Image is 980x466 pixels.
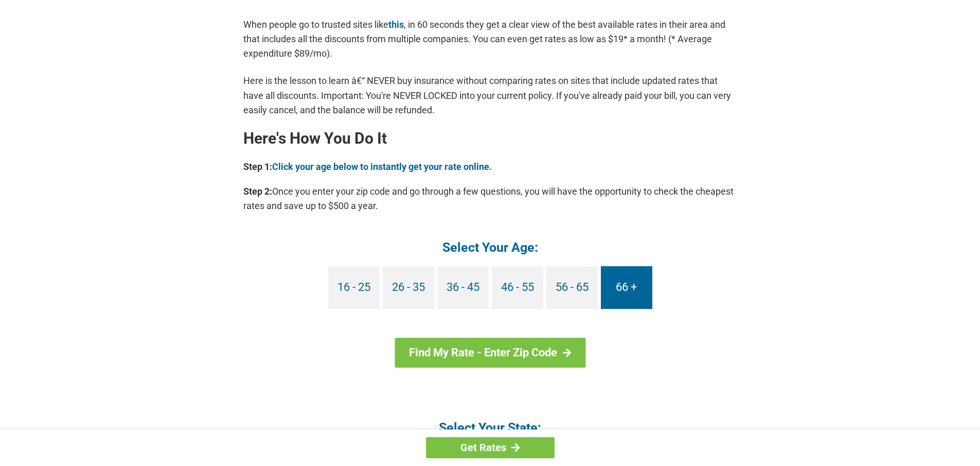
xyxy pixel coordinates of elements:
a: 46 - 55 [492,266,543,309]
a: 56 - 65 [546,266,598,309]
p: Once you enter your zip code and go through a few questions, you will have the opportunity to che... [243,184,737,213]
a: 16 - 25 [328,266,380,309]
a: 66 + [601,266,652,309]
a: Click your age below to instantly get your rate online. [272,161,492,172]
h4: Select Your Age: [243,239,737,256]
h2: Here's How You Do It [243,130,737,147]
a: 26 - 35 [383,266,434,309]
p: When people go to trusted sites like , in 60 seconds they get a clear view of the best available ... [243,18,737,61]
h4: Select Your State: [243,419,737,436]
a: 36 - 45 [437,266,489,309]
b: Step 2: [243,186,272,197]
b: Step 1: [243,161,272,172]
p: Here is the lesson to learn â€“ NEVER buy insurance without comparing rates on sites that include... [243,74,737,117]
a: Get Rates [426,437,555,458]
a: Find My Rate - Enter Zip Code [395,338,585,368]
a: this [388,19,404,30]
